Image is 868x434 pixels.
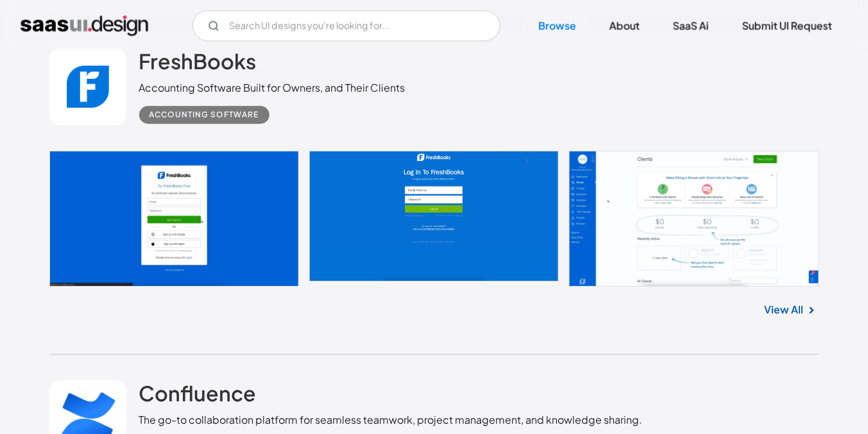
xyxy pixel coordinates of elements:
[192,10,500,41] input: Search UI designs you're looking for...
[765,302,804,317] a: View All
[139,380,257,412] a: Confluence
[192,10,500,41] form: Email Form
[139,380,257,406] h2: Confluence
[594,12,655,40] a: About
[658,12,724,40] a: SaaS Ai
[139,80,405,96] div: Accounting Software Built for Owners, and Their Clients
[727,12,847,40] a: Submit UI Request
[21,15,148,36] a: home
[139,48,257,80] a: FreshBooks
[139,48,257,74] h2: FreshBooks
[139,412,643,428] div: The go-to collaboration platform for seamless teamwork, project management, and knowledge sharing.
[149,107,259,122] div: Accounting Software
[523,12,591,40] a: Browse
